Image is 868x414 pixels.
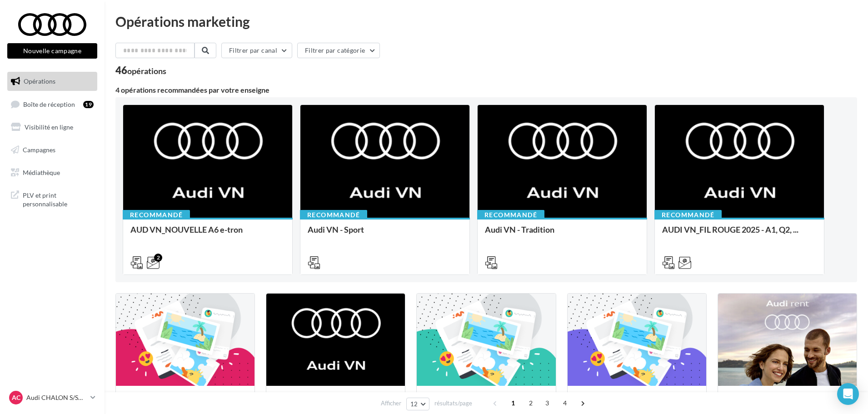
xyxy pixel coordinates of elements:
[7,389,97,406] a: AC Audi CHALON S/SAONE
[837,383,859,405] div: Open Intercom Messenger
[154,254,162,262] div: 2
[540,396,554,410] span: 3
[130,224,243,234] span: AUD VN_NOUVELLE A6 e-tron
[308,224,364,234] span: Audi VN - Sport
[123,210,190,220] div: Recommandé
[7,43,97,59] button: Nouvelle campagne
[115,86,857,94] div: 4 opérations recommandées par votre enseigne
[410,400,418,408] span: 12
[221,43,292,58] button: Filtrer par canal
[83,101,94,108] div: 19
[558,396,572,410] span: 4
[5,185,99,212] a: PLV et print personnalisable
[24,77,55,85] span: Opérations
[506,396,520,410] span: 1
[5,118,99,137] a: Visibilité en ligne
[5,95,99,114] a: Boîte de réception19
[662,224,798,234] span: AUDI VN_FIL ROUGE 2025 - A1, Q2, ...
[485,224,554,234] span: Audi VN - Tradition
[381,399,401,408] span: Afficher
[115,15,857,28] div: Opérations marketing
[23,146,55,154] span: Campagnes
[25,123,73,131] span: Visibilité en ligne
[406,398,429,410] button: 12
[115,65,166,75] div: 46
[12,393,20,402] span: AC
[23,168,60,176] span: Médiathèque
[477,210,544,220] div: Recommandé
[434,399,472,408] span: résultats/page
[5,163,99,182] a: Médiathèque
[524,396,538,410] span: 2
[300,210,367,220] div: Recommandé
[297,43,380,58] button: Filtrer par catégorie
[23,189,94,209] span: PLV et print personnalisable
[26,393,87,402] p: Audi CHALON S/SAONE
[654,210,722,220] div: Recommandé
[23,100,75,108] span: Boîte de réception
[5,140,99,160] a: Campagnes
[127,67,166,75] div: opérations
[5,72,99,91] a: Opérations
